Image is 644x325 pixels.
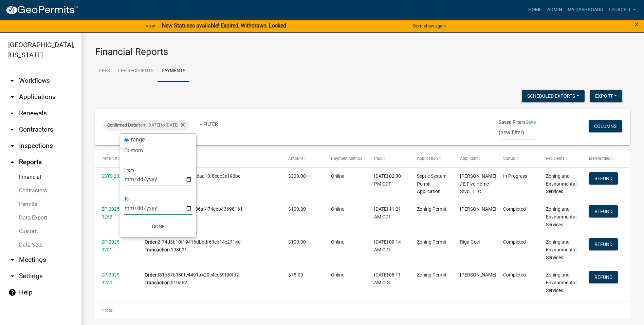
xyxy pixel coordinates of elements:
[589,120,622,132] button: Columns
[102,156,117,161] span: Permit #
[460,239,480,245] span: Riga Geci
[545,3,565,16] a: Admin
[8,142,16,150] i: arrow_drop_down
[145,271,275,287] div: f81b37b080fe4491a429e4ec39f90fd2 019562
[503,272,526,278] span: Completed
[460,206,496,212] span: Jon Anadolli
[503,156,515,161] span: Status
[8,109,16,117] i: arrow_drop_down
[288,156,303,161] span: Amount
[460,272,496,278] span: Thomas Lukken
[8,126,16,134] i: arrow_drop_down
[282,151,325,167] datatable-header-cell: Amount
[503,206,526,212] span: Completed
[496,151,539,167] datatable-header-cell: Status
[145,280,171,285] b: Transaction:
[503,239,526,245] span: Completed
[102,173,131,179] a: SSTS-2025-88
[589,176,618,181] wm-modal-confirm: Refund Payment
[546,156,565,161] span: Recipients
[606,3,639,16] a: lpurcell
[288,206,306,212] span: $100.00
[145,247,171,252] b: Transaction:
[107,122,137,128] span: Confirmed Date
[539,151,583,167] datatable-header-cell: Recipients
[546,239,576,260] span: Zoning and Environmental Services
[460,173,496,194] span: Shawn R Eckerman / E Five Home Srvc., LLC
[374,205,404,221] div: [DATE] 11:21 AM CDT
[374,156,383,161] span: Paid
[8,77,16,85] i: arrow_drop_down
[417,156,438,161] span: Application
[589,209,618,214] wm-modal-confirm: Refund Payment
[145,205,275,221] div: 7884202b69214c06af474cbb43698161 892866
[8,158,16,166] i: arrow_drop_up
[374,271,404,287] div: [DATE] 08:11 AM CDT
[546,206,576,227] span: Zoning and Environmental Services
[331,239,344,245] span: Online
[131,137,145,142] label: range
[454,151,497,167] datatable-header-cell: Applicant
[374,238,404,254] div: [DATE] 09:14 AM CDT
[95,46,630,58] h3: Financial Reports
[95,302,630,319] div: 4 total
[410,20,448,32] button: Don't show again
[145,172,275,188] div: 6be54fe3097d4206ad10f8edc3e193bc 00322Q
[590,90,622,102] button: Export
[589,238,618,250] button: Refund
[417,272,446,278] span: Zoning Permit
[589,172,618,185] button: Refund
[522,90,585,102] button: Scheduled Exports
[138,151,282,167] datatable-header-cell: #
[145,272,158,278] b: Order:
[331,173,344,179] span: Online
[103,120,189,131] div: from [DATE] to [DATE]
[417,206,446,212] span: Zoning Permit
[102,239,121,252] a: ZP-2025-0251
[124,221,192,233] button: Done
[589,242,618,247] wm-modal-confirm: Refund Payment
[460,156,478,161] span: Applicant
[143,20,158,32] a: View
[546,272,576,293] span: Zoning and Environmental Services
[634,20,639,28] button: Close
[331,206,344,212] span: Online
[325,151,368,167] datatable-header-cell: Payment Method
[546,173,576,194] span: Zoning and Environmental Services
[145,238,275,254] div: 2f74d3b10f19416dbbdf63eb14e2714d 193001
[162,22,286,29] strong: New Statuses available! Expired, Withdrawn, Locked
[288,239,306,245] span: $100.00
[102,272,121,285] a: ZP-2025-0250
[8,93,16,101] i: arrow_drop_down
[417,173,446,194] span: Septic System Permit Application
[8,272,16,280] i: arrow_drop_down
[331,272,344,278] span: Online
[589,205,618,217] button: Refund
[374,172,404,188] div: [DATE] 02:30 PM CDT
[582,151,625,167] datatable-header-cell: Is Refunded
[634,20,639,29] span: ×
[589,271,618,283] button: Refund
[526,3,545,16] a: Home
[102,206,121,219] a: ZP-2025-0252
[589,275,618,280] wm-modal-confirm: Refund Payment
[526,119,536,125] a: Save
[95,60,114,82] a: Fees
[8,256,16,264] i: arrow_drop_down
[95,151,138,167] datatable-header-cell: Permit #
[194,118,223,130] a: + Filter
[331,156,363,161] span: Payment Method
[145,239,158,245] b: Order:
[8,288,16,297] i: help
[288,272,303,278] span: $75.00
[565,3,606,16] a: My Dashboard
[158,60,189,82] a: Payments
[417,239,446,245] span: Zoning Permit
[114,60,158,82] a: Fee Recipients
[368,151,411,167] datatable-header-cell: Paid
[503,173,527,179] span: In Progress
[589,156,610,161] span: Is Refunded
[288,173,306,179] span: $300.00
[499,119,526,126] span: Saved Filters
[410,151,454,167] datatable-header-cell: Application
